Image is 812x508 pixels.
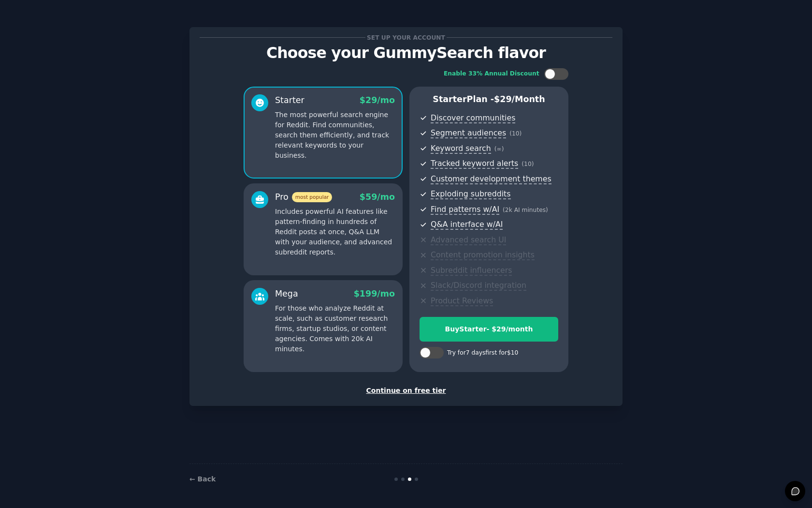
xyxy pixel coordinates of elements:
span: $ 59 /mo [360,192,395,202]
button: BuyStarter- $29/month [420,317,558,342]
span: ( 10 ) [522,161,534,167]
span: Set up your account [365,32,447,43]
span: $ 29 /mo [360,95,395,105]
a: ← Back [189,475,216,483]
div: Enable 33% Annual Discount [444,70,539,78]
div: Try for 7 days first for $10 [447,349,518,358]
div: Pro [275,191,332,203]
span: Segment audiences [431,128,506,138]
div: Starter [275,94,304,106]
span: Q&A interface w/AI [431,220,503,230]
div: Buy Starter - $ 29 /month [420,324,558,334]
span: Discover communities [431,113,515,123]
span: Keyword search [431,144,491,154]
span: Find patterns w/AI [431,205,499,215]
div: Continue on free tier [200,386,612,396]
span: Exploding subreddits [431,189,510,199]
div: Mega [275,288,298,300]
span: Content promotion insights [431,250,535,260]
span: most popular [292,192,333,202]
p: For those who analyze Reddit at scale, such as customer research firms, startup studios, or conte... [275,303,395,354]
p: Starter Plan - [420,93,558,105]
p: The most powerful search engine for Reddit. Find communities, search them efficiently, and track ... [275,110,395,161]
span: Subreddit influencers [431,266,512,276]
span: Slack/Discord integration [431,281,526,291]
span: ( 2k AI minutes ) [503,207,548,213]
span: Tracked keyword alerts [431,159,518,169]
span: $ 29 /month [494,94,545,104]
span: Advanced search UI [431,235,506,245]
span: Customer development themes [431,174,551,184]
span: $ 199 /mo [354,289,395,299]
p: Choose your GummySearch flavor [200,45,612,61]
span: ( 10 ) [509,130,522,137]
p: Includes powerful AI features like pattern-finding in hundreds of Reddit posts at once, Q&A LLM w... [275,207,395,257]
span: ( ∞ ) [494,146,504,152]
span: Product Reviews [431,296,493,306]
